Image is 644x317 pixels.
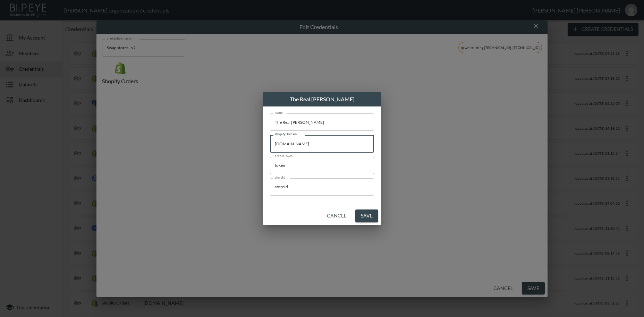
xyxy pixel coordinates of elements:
label: accessToken [275,154,293,158]
label: storeId [275,175,285,180]
label: name [275,110,283,115]
button: Save [355,209,378,222]
h2: The Real [PERSON_NAME] [263,92,381,106]
button: Cancel [324,209,349,222]
label: shopifyDomain [275,132,297,136]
